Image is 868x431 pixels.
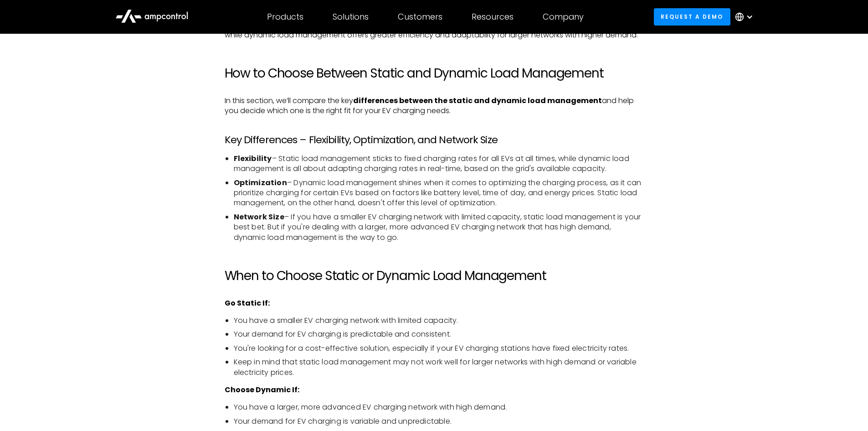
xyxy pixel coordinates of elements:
[398,12,442,22] div: Customers
[353,95,602,106] strong: differences between the static and dynamic load management
[234,357,644,378] li: Keep in mind that static load management may not work well for larger networks with high demand o...
[225,298,270,308] strong: Go Static If:
[234,178,644,208] li: – Dynamic load management shines when it comes to optimizing the charging process, as it can prio...
[225,96,644,116] p: In this section, we’ll compare the key and help you decide which one is the right fit for your EV...
[234,329,644,339] li: Your demand for EV charging is predictable and consistent.
[333,12,369,22] div: Solutions
[234,212,644,243] li: – If you have a smaller EV charging network with limited capacity, static load management is your...
[234,154,644,174] li: – Static load management sticks to fixed charging rates for all EVs at all times, while dynamic l...
[225,268,644,284] h2: When to Choose Static or Dynamic Load Management
[225,66,644,81] h2: How to Choose Between Static and Dynamic Load Management
[234,343,644,353] li: You're looking for a cost-effective solution, especially if your EV charging stations have fixed ...
[267,12,303,22] div: Products
[234,416,644,426] li: Your demand for EV charging is variable and unpredictable.
[472,12,514,22] div: Resources
[234,153,272,164] strong: Flexibility
[225,134,644,146] h3: Key Differences – Flexibility, Optimization, and Network Size
[234,316,644,326] li: You have a smaller EV charging network with limited capacity.
[234,177,287,188] strong: Optimization
[654,8,730,25] a: Request a demo
[234,402,644,412] li: You have a larger, more advanced EV charging network with high demand.
[543,12,584,22] div: Company
[225,384,299,395] strong: Choose Dynamic If:
[234,212,284,222] strong: Network Size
